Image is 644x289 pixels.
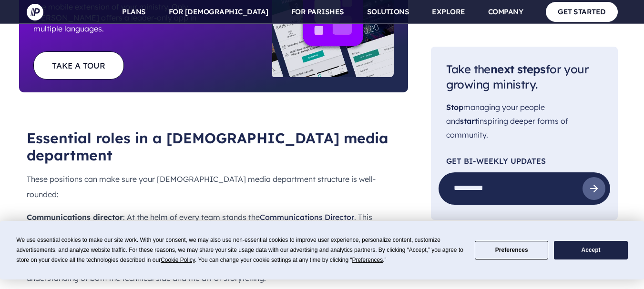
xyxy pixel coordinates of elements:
[446,101,603,142] p: managing your people and inspiring deeper forms of community.
[27,209,400,286] p: : At the helm of every team stands the . This individual strategizes, plans, and oversees the exe...
[27,171,400,202] p: These positions can make sure your [DEMOGRAPHIC_DATA] media department structure is well-rounded:
[260,212,354,222] a: Communications Director
[16,235,463,265] div: We use essential cookies to make our site work. With your consent, we may also use non-essential ...
[352,257,383,263] span: Preferences
[460,116,478,126] span: start
[27,212,123,222] strong: Communications director
[446,157,603,165] p: Get Bi-Weekly Updates
[161,257,195,263] span: Cookie Policy
[27,130,400,164] h2: Essential roles in a [DEMOGRAPHIC_DATA] media department
[446,62,589,92] span: Take the for your growing ministry.
[491,62,546,76] span: next steps
[446,103,463,112] span: Stop
[554,241,627,259] button: Accept
[33,51,124,80] a: Take A Tour
[475,241,548,259] button: Preferences
[546,2,618,21] a: GET STARTED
